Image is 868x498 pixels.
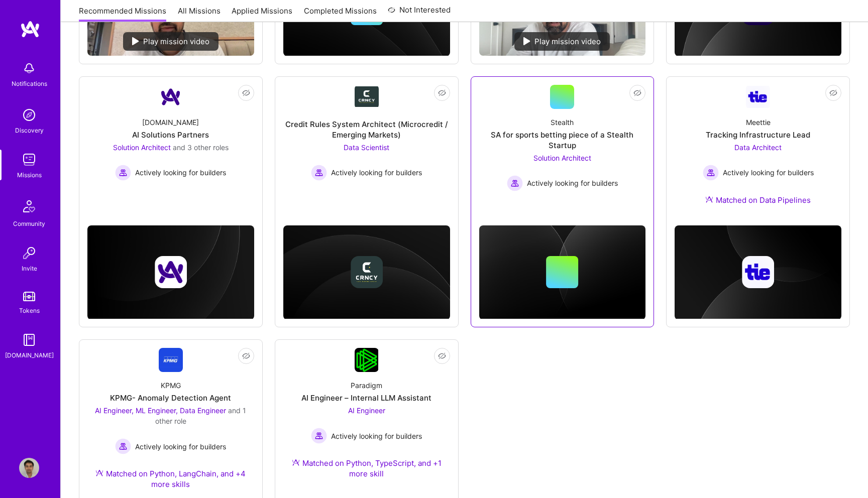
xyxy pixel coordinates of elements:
img: cover [87,225,254,320]
i: icon EyeClosed [438,89,446,97]
div: Play mission video [123,32,219,51]
img: Actively looking for builders [311,428,327,444]
span: Actively looking for builders [135,441,226,452]
img: bell [19,58,39,78]
div: Play mission video [514,32,610,51]
div: AI Engineer – Internal LLM Assistant [301,393,431,403]
div: Community [13,218,45,229]
span: Solution Architect [533,154,591,162]
i: icon EyeClosed [242,89,250,97]
img: User Avatar [19,458,39,478]
img: Community [17,194,41,218]
div: AI Solutions Partners [132,130,209,140]
img: teamwork [19,150,39,170]
img: tokens [23,292,35,301]
i: icon EyeClosed [829,89,837,97]
img: guide book [19,330,39,350]
span: Actively looking for builders [723,167,814,178]
img: Ateam Purple Icon [292,458,300,466]
div: Matched on Python, TypeScript, and +1 more skill [283,458,450,479]
img: Invite [19,243,39,263]
div: [DOMAIN_NAME] [5,350,54,360]
div: Meettie [746,117,771,128]
a: Recommended Missions [79,6,166,22]
div: Notifications [12,78,47,89]
img: discovery [19,105,39,125]
div: Matched on Data Pipelines [705,195,811,205]
a: Company LogoMeettieTracking Infrastructure LeadData Architect Actively looking for buildersActive... [675,85,841,217]
img: Actively looking for builders [115,438,131,454]
a: Applied Missions [232,6,292,22]
div: Tokens [19,305,40,316]
img: Ateam Purple Icon [95,469,103,477]
div: Credit Rules System Architect (Microcredit / Emerging Markets) [283,119,450,140]
div: Invite [22,263,37,274]
img: logo [20,20,40,38]
div: [DOMAIN_NAME] [142,117,199,128]
span: Data Architect [734,143,782,152]
span: AI Engineer, ML Engineer, Data Engineer [95,406,226,415]
span: Actively looking for builders [527,178,618,188]
a: StealthSA for sports betting piece of a Stealth StartupSolution Architect Actively looking for bu... [479,85,646,198]
img: Actively looking for builders [115,165,131,181]
a: Not Interested [388,4,451,22]
img: play [523,37,530,45]
div: Paradigm [351,380,382,391]
i: icon EyeClosed [438,352,446,360]
span: Actively looking for builders [331,431,422,441]
img: Company Logo [355,86,379,107]
img: cover [479,225,646,320]
div: KPMG- Anomaly Detection Agent [110,393,231,403]
a: Company Logo[DOMAIN_NAME]AI Solutions PartnersSolution Architect and 3 other rolesActively lookin... [87,85,254,198]
a: User Avatar [17,458,42,478]
img: Company Logo [355,348,378,372]
img: Actively looking for builders [507,175,523,191]
img: Company Logo [159,348,183,372]
div: Missions [17,170,42,180]
div: KPMG [161,380,181,391]
img: play [132,37,139,45]
div: SA for sports betting piece of a Stealth Startup [479,130,646,151]
img: cover [675,225,841,320]
a: Completed Missions [304,6,377,22]
i: icon EyeClosed [242,352,250,360]
span: AI Engineer [348,406,385,415]
img: Actively looking for builders [703,165,719,181]
img: Company logo [351,256,383,288]
div: Stealth [551,117,574,128]
div: Tracking Infrastructure Lead [706,130,810,140]
span: Actively looking for builders [331,167,422,178]
img: cover [283,225,450,320]
div: Discovery [15,125,44,136]
a: All Missions [178,6,221,22]
span: Solution Architect [113,143,171,152]
i: icon EyeClosed [633,89,641,97]
span: Data Scientist [344,143,389,152]
span: and 3 other roles [173,143,229,152]
img: Company Logo [159,85,183,109]
img: Company Logo [746,86,770,107]
a: Company LogoParadigmAI Engineer – Internal LLM AssistantAI Engineer Actively looking for builders... [283,348,450,491]
img: Company logo [742,256,774,288]
img: Company logo [155,256,187,288]
span: Actively looking for builders [135,167,226,178]
a: Company LogoCredit Rules System Architect (Microcredit / Emerging Markets)Data Scientist Actively... [283,85,450,198]
img: Actively looking for builders [311,165,327,181]
div: Matched on Python, LangChain, and +4 more skills [87,468,254,489]
img: Ateam Purple Icon [705,195,713,203]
